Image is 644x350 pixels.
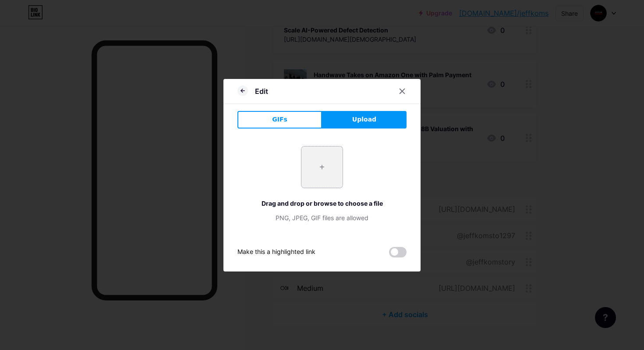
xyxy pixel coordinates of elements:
button: GIFs [237,111,322,129]
span: GIFs [272,115,287,124]
button: Upload [322,111,407,129]
div: Edit [255,86,268,96]
div: PNG, JPEG, GIF files are allowed [237,213,407,222]
div: Make this a highlighted link [237,247,315,257]
div: Drag and drop or browse to choose a file [237,199,407,208]
span: Upload [352,115,376,124]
